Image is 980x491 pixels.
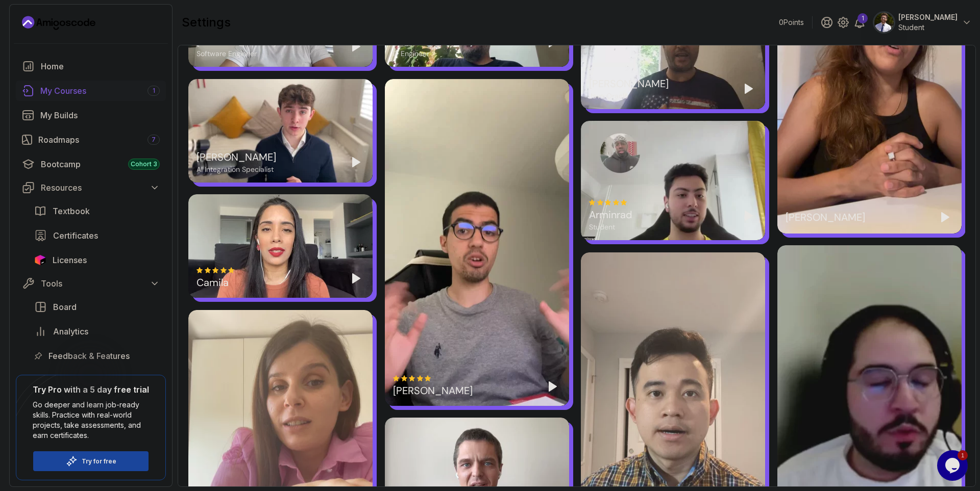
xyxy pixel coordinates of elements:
img: jetbrains icon [34,255,46,265]
div: Bootcamp [41,158,160,170]
button: Try for free [33,451,149,472]
a: builds [16,105,166,125]
div: My Courses [40,85,160,97]
span: Licenses [53,254,87,266]
button: Resources [16,178,166,197]
h2: settings [182,14,231,31]
a: licenses [28,250,166,270]
div: AI Integration Specialist [197,164,276,174]
button: Play [545,378,561,395]
a: analytics [28,321,166,342]
span: Feedback & Features [48,350,130,362]
button: Play [348,270,364,287]
p: Student [898,22,958,33]
a: Landing page [22,15,95,31]
span: Certificates [53,229,98,242]
a: board [28,297,166,317]
button: Play [741,208,757,224]
button: Tools [16,274,166,293]
div: [PERSON_NAME] [197,150,276,164]
div: Student [589,222,632,232]
iframe: chat widget [937,450,970,481]
div: Camila [197,275,235,290]
div: Java Oracle [589,91,669,101]
button: Play [937,209,953,225]
button: Play [348,38,364,55]
a: feedback [28,346,166,366]
div: 1 [857,13,868,23]
div: Tools [41,277,160,290]
a: home [16,56,166,76]
a: Try for free [82,457,116,466]
p: [PERSON_NAME] [898,12,958,22]
img: user profile image [874,13,894,32]
span: Cohort 3 [131,160,157,168]
div: Home [41,60,160,72]
button: user profile image[PERSON_NAME]Student [874,12,972,33]
div: [PERSON_NAME] [786,210,865,224]
div: [PERSON_NAME] [393,383,473,398]
a: bootcamp [16,154,166,174]
a: textbook [28,201,166,221]
span: Board [53,301,77,313]
div: Arminrad [589,208,632,222]
a: certificates [28,225,166,246]
div: [PERSON_NAME] [589,76,669,91]
div: Roadmaps [38,134,160,146]
span: Textbook [53,205,90,217]
span: 1 [153,87,155,95]
button: Play [348,154,364,170]
span: 7 [152,136,156,144]
a: 1 [853,16,866,29]
a: courses [16,81,166,101]
button: Play [741,81,757,97]
div: Software Engineer [197,48,276,59]
div: IT Engineer [393,48,473,59]
div: Resources [41,182,160,194]
p: Go deeper and learn job-ready skills. Practice with real-world projects, take assessments, and ea... [33,400,149,441]
div: My Builds [40,109,160,121]
a: roadmaps [16,130,166,150]
p: 0 Points [779,17,804,28]
span: Analytics [53,325,88,338]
